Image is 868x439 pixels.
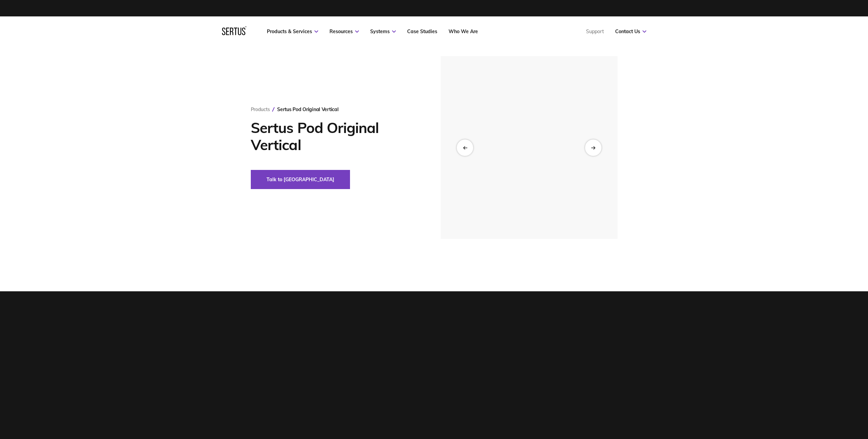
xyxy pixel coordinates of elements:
[615,28,646,35] a: Contact Us
[251,170,350,189] button: Talk to [GEOGRAPHIC_DATA]
[449,28,478,35] a: Who We Are
[370,28,396,35] a: Systems
[329,28,359,35] a: Resources
[586,28,604,35] a: Support
[267,28,318,35] a: Products & Services
[407,28,437,35] a: Case Studies
[251,106,270,112] a: Products
[251,119,420,154] h1: Sertus Pod Original Vertical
